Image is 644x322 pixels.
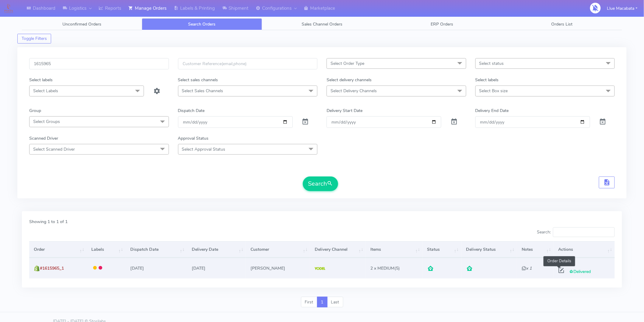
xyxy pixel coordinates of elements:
[317,297,327,308] a: 1
[569,269,591,275] span: Delivered
[553,227,615,237] input: Search:
[178,135,209,142] label: Approval Status
[126,258,187,278] td: [DATE]
[537,227,615,237] label: Search:
[310,241,366,258] th: Delivery Channel: activate to sort column ascending
[62,21,101,27] span: Unconfirmed Orders
[187,241,246,258] th: Delivery Date: activate to sort column ascending
[178,58,318,69] input: Customer Reference(email,phone)
[517,241,554,258] th: Notes: activate to sort column ascending
[126,241,187,258] th: Dispatch Date: activate to sort column ascending
[182,88,223,94] span: Select Sales Channels
[551,21,573,27] span: Orders List
[246,241,310,258] th: Customer: activate to sort column ascending
[475,77,499,83] label: Select labels
[331,61,364,66] span: Select Order Type
[87,241,125,258] th: Labels: activate to sort column ascending
[34,265,40,271] img: shopify.png
[370,265,394,271] span: 2 x MEDIUM
[29,241,87,258] th: Order: activate to sort column ascending
[475,107,509,114] label: Delivery End Date
[187,258,246,278] td: [DATE]
[479,88,508,94] span: Select Box size
[178,107,205,114] label: Dispatch Date
[33,88,58,94] span: Select Labels
[29,58,169,69] input: Order Id
[331,88,377,94] span: Select Delivery Channels
[29,135,58,142] label: Scanned Driver
[182,146,226,152] span: Select Approval Status
[554,241,615,258] th: Actions: activate to sort column ascending
[17,34,51,44] button: Toggle Filters
[33,146,75,152] span: Select Scanned Driver
[33,119,60,124] span: Select Groups
[22,18,622,30] ul: Tabs
[29,77,53,83] label: Select labels
[422,241,461,258] th: Status: activate to sort column ascending
[40,265,64,271] span: #1615965_1
[315,267,325,270] img: Yodel
[370,265,400,271] span: (5)
[29,219,68,225] label: Showing 1 to 1 of 1
[188,21,216,27] span: Search Orders
[366,241,422,258] th: Items: activate to sort column ascending
[327,107,362,114] label: Delivery Start Date
[479,61,504,66] span: Select status
[327,77,372,83] label: Select delivery channels
[246,258,310,278] td: [PERSON_NAME]
[522,265,532,271] i: x 1
[302,21,342,27] span: Sales Channel Orders
[178,77,218,83] label: Select sales channels
[461,241,517,258] th: Delivery Status: activate to sort column ascending
[603,2,642,15] button: Llue Macabata
[431,21,453,27] span: ERP Orders
[29,107,41,114] label: Group
[303,177,338,191] button: Search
